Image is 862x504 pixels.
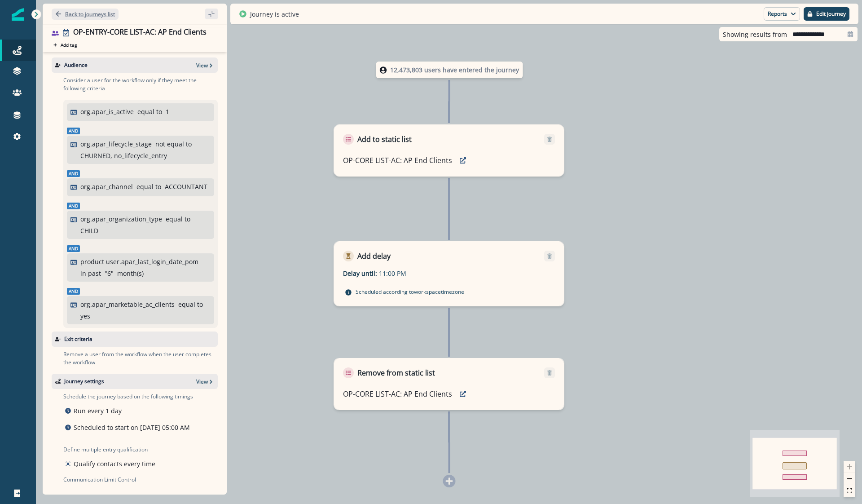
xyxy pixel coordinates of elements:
[63,446,157,454] p: Define multiple entry qualification
[723,30,787,39] p: Showing results from
[65,10,115,18] p: Back to journeys list
[136,182,161,191] p: equal to
[80,151,167,160] p: CHURNED, no_lifecycle_entry
[334,241,564,306] div: Add delayRemoveDelay until:11:00 PMScheduled according toworkspacetimezone
[67,203,80,209] span: And
[52,41,79,49] button: Add tag
[357,251,391,261] p: Add delay
[343,269,379,278] p: Delay until:
[52,9,119,20] button: Go back
[63,476,218,484] p: Communication Limit Control
[196,62,214,69] button: View
[196,62,208,69] p: View
[250,9,299,19] p: Journey is active
[80,226,98,235] p: CHILD
[155,139,192,149] p: not equal to
[357,367,435,378] p: Remove from static list
[456,387,470,401] button: preview
[196,378,208,385] p: View
[166,214,190,224] p: equal to
[67,128,80,134] span: And
[63,76,218,93] p: Consider a user for the workflow only if they meet the following criteria
[379,269,491,278] p: 11:00 PM
[64,61,88,69] p: Audience
[75,489,207,499] p: Communication limits apply for this Journey
[166,107,169,116] p: 1
[117,269,144,278] p: month(s)
[764,7,800,21] button: Reports
[343,389,452,399] p: OP-CORE LIST-AC: AP End Clients
[357,134,412,145] p: Add to static list
[80,257,198,266] p: product user.apar_last_login_date_pom
[80,214,162,224] p: org.apar_organization_type
[205,9,218,19] button: sidebar collapse toggle
[74,459,155,469] p: Qualify contacts every time
[178,300,203,309] p: equal to
[334,124,564,177] div: Add to static listRemoveOP-CORE LIST-AC: AP End Clientspreview
[80,139,152,149] p: org.apar_lifecycle_stage
[196,378,214,385] button: View
[80,107,134,116] p: org.apar_is_active
[343,155,452,166] p: OP-CORE LIST-AC: AP End Clients
[844,485,855,497] button: fit view
[356,287,464,296] p: Scheduled according to workspace timezone
[456,154,470,167] button: preview
[64,335,92,343] p: Exit criteria
[67,170,80,177] span: And
[74,406,122,416] p: Run every 1 day
[63,350,218,367] p: Remove a user from the workflow when the user completes the workflow
[61,42,77,48] p: Add tag
[12,8,24,21] img: Inflection
[64,377,104,385] p: Journey settings
[74,423,190,432] p: Scheduled to start on [DATE] 05:00 AM
[390,65,519,75] p: 12,473,803 users have entered the journey
[80,182,133,191] p: org.apar_channel
[63,393,193,401] p: Schedule the journey based on the following timings
[80,269,101,278] p: in past
[137,107,162,116] p: equal to
[67,288,80,295] span: And
[844,473,855,485] button: zoom out
[80,300,175,309] p: org.apar_marketable_ac_clients
[816,11,846,17] p: Edit journey
[105,269,114,278] p: " 6 "
[80,311,90,321] p: yes
[165,182,207,191] p: ACCOUNTANT
[67,245,80,252] span: And
[73,28,207,38] div: OP-ENTRY-CORE LIST-AC: AP End Clients
[804,7,849,21] button: Edit journey
[334,358,564,410] div: Remove from static listRemoveOP-CORE LIST-AC: AP End Clientspreview
[363,62,536,78] div: 12,473,803 users have entered the journey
